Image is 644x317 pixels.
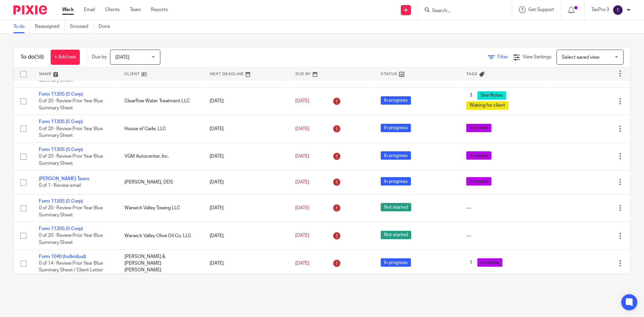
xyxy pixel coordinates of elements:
[115,55,129,60] span: [DATE]
[466,151,491,160] span: In review
[381,177,411,186] span: In progress
[466,205,538,211] div: ---
[99,20,115,33] a: Done
[466,258,476,267] span: 1
[295,99,309,103] span: [DATE]
[35,54,44,60] span: (58)
[20,54,44,61] h1: To do
[35,20,65,33] a: Reassigned
[105,6,120,13] a: Clients
[39,206,103,217] span: 0 of 20 · Review Prior Year Blue Summary Sheet
[295,233,309,238] span: [DATE]
[118,222,203,250] td: Warwick Valley Olive Oil Co. LLC
[381,203,411,211] span: Not started
[562,55,599,60] span: Select saved view
[39,92,83,97] a: Form 1120S (S Corp)
[295,126,309,131] span: [DATE]
[203,222,288,250] td: [DATE]
[39,154,103,166] span: 0 of 20 · Review Prior Year Blue Summary Sheet
[84,6,95,13] a: Email
[381,96,411,105] span: In progress
[203,170,288,194] td: [DATE]
[203,87,288,115] td: [DATE]
[528,7,554,12] span: Get Support
[381,258,411,267] span: In progress
[203,115,288,143] td: [DATE]
[466,101,508,110] span: Waiting for client
[295,180,309,184] span: [DATE]
[62,6,74,13] a: Work
[466,177,491,186] span: In review
[466,232,538,239] div: ---
[118,115,203,143] td: House of Cade, LLC
[466,72,478,76] span: Tags
[477,258,502,267] span: In review
[381,231,411,239] span: Not started
[130,6,141,13] a: Team
[39,199,83,204] a: Form 1120S (S Corp)
[118,194,203,222] td: Warwick Valley Towing LLC
[92,54,107,60] p: Due by
[39,119,83,124] a: Form 1120S (S Corp)
[39,183,81,188] span: 0 of 1 · Review email
[118,170,203,194] td: [PERSON_NAME], DDS
[39,226,83,231] a: Form 1120S (S Corp)
[591,6,609,13] p: TaxPro 3
[497,55,508,59] span: Filter
[51,50,80,65] a: + Add task
[13,5,47,14] img: Pixie
[295,261,309,266] span: [DATE]
[118,87,203,115] td: Clearflow Water Treatment LLC
[39,99,103,110] span: 0 of 20 · Review Prior Year Blue Summary Sheet
[381,151,411,160] span: In progress
[118,250,203,277] td: [PERSON_NAME] & [PERSON_NAME] [PERSON_NAME]
[118,143,203,170] td: VGM Autocenter, Inc.
[39,176,89,181] a: [PERSON_NAME] Taxes
[381,124,411,132] span: In progress
[39,254,86,259] a: Form 1040 (Individual)
[203,194,288,222] td: [DATE]
[295,154,309,159] span: [DATE]
[39,147,83,152] a: Form 1120S (S Corp)
[39,233,103,245] span: 0 of 20 · Review Prior Year Blue Summary Sheet
[70,20,94,33] a: Snoozed
[612,5,623,15] img: svg%3E
[13,20,30,33] a: To do
[203,143,288,170] td: [DATE]
[295,206,309,210] span: [DATE]
[151,6,168,13] a: Reports
[477,91,506,100] span: See Notes
[466,124,491,132] span: In review
[39,261,103,273] span: 0 of 14 · Review Prior Year Blue Summary Sheet / Client Letter
[466,91,476,100] span: 3
[431,8,492,14] input: Search
[523,55,551,59] span: View Settings
[203,250,288,277] td: [DATE]
[39,126,103,138] span: 0 of 20 · Review Prior Year Blue Summary Sheet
